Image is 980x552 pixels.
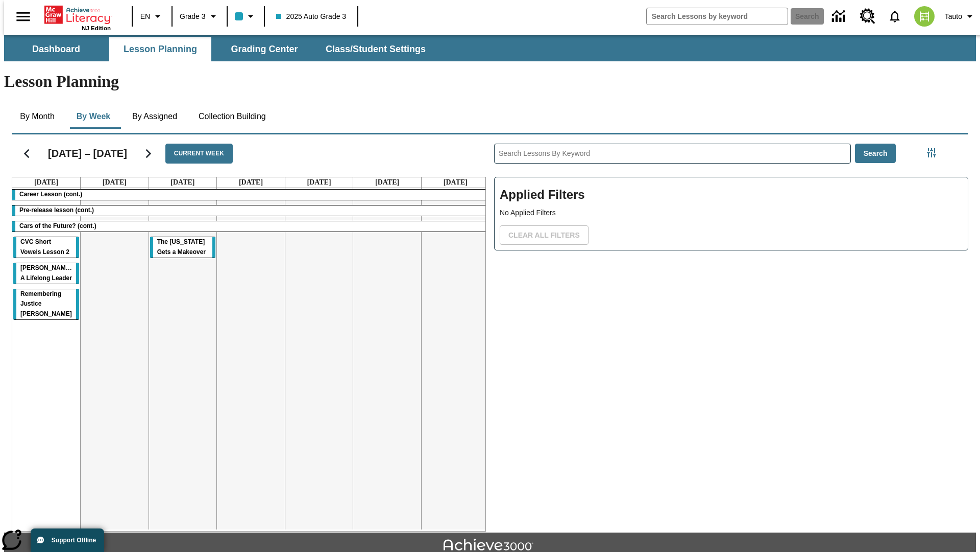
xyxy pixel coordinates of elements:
[12,104,63,129] button: By Month
[190,104,274,129] button: Collection Building
[68,104,119,129] button: By Week
[157,238,206,256] span: The Missouri Gets a Makeover
[20,264,74,282] span: Dianne Feinstein: A Lifelong Leader
[4,35,976,61] div: SubNavbar
[124,104,185,129] button: By Assigned
[213,37,315,61] button: Grading Center
[150,237,216,258] div: The Missouri Gets a Makeover
[48,147,127,159] h2: [DATE] – [DATE]
[442,177,470,188] a: October 19, 2025
[135,141,161,167] button: Next
[5,37,107,61] button: Dashboard
[44,4,111,31] div: Home
[19,206,94,214] span: Pre-release lesson (cont.)
[647,8,788,25] input: search field
[826,3,854,31] a: Data Center
[124,43,197,55] span: Lesson Planning
[914,6,935,27] img: avatar image
[19,222,96,229] span: Cars of the Future? (cont.)
[495,144,850,163] input: Search Lessons By Keyword
[13,289,79,320] div: Remembering Justice O'Connor
[4,37,435,61] div: SubNavbar
[14,141,40,167] button: Previous
[20,238,69,256] span: CVC Short Vowels Lesson 2
[136,7,168,26] button: Language: EN, Select a language
[32,177,60,188] a: October 13, 2025
[4,130,486,532] div: Calendar
[4,72,976,91] h1: Lesson Planning
[13,237,79,258] div: CVC Short Vowels Lesson 2
[13,263,79,284] div: Dianne Feinstein: A Lifelong Leader
[12,205,489,216] div: Pre-release lesson (cont.)
[52,537,96,544] span: Support Offline
[945,11,962,22] span: Tauto
[855,144,896,164] button: Search
[20,290,72,318] span: Remembering Justice O'Connor
[373,177,401,188] a: October 18, 2025
[908,3,941,30] button: Select a new avatar
[180,11,206,22] span: Grade 3
[941,7,980,26] button: Profile/Settings
[165,144,233,164] button: Current Week
[31,528,104,552] button: Support Offline
[12,221,489,232] div: Cars of the Future? (cont.)
[921,143,942,163] button: Filters Side menu
[276,11,347,22] span: 2025 Auto Grade 3
[109,37,211,61] button: Lesson Planning
[44,5,111,25] a: Home
[237,177,265,188] a: October 16, 2025
[854,3,881,30] a: Resource Center, Will open in new tab
[140,11,150,22] span: EN
[881,3,908,30] a: Notifications
[19,191,82,198] span: Career Lesson (cont.)
[326,43,426,55] span: Class/Student Settings
[486,130,968,532] div: Search
[101,177,129,188] a: October 14, 2025
[305,177,333,188] a: October 17, 2025
[8,2,38,32] button: Open side menu
[500,208,963,218] p: No Applied Filters
[82,25,111,31] span: NJ Edition
[12,190,489,200] div: Career Lesson (cont.)
[494,177,968,250] div: Applied Filters
[32,43,80,55] span: Dashboard
[231,43,298,55] span: Grading Center
[176,7,224,26] button: Grade: Grade 3, Select a grade
[168,177,197,188] a: October 15, 2025
[231,7,261,26] button: Class color is light blue. Change class color
[317,37,434,61] button: Class/Student Settings
[500,182,963,208] h2: Applied Filters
